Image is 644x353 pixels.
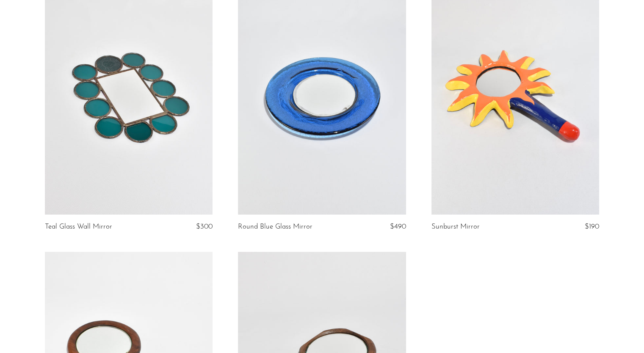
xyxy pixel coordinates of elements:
[45,223,112,231] a: Teal Glass Wall Mirror
[390,223,406,230] span: $490
[196,223,213,230] span: $300
[431,223,480,231] a: Sunburst Mirror
[238,223,312,231] a: Round Blue Glass Mirror
[585,223,599,230] span: $190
